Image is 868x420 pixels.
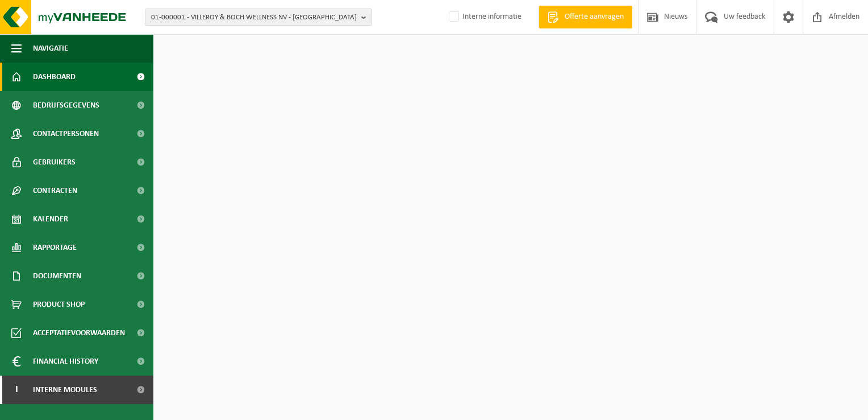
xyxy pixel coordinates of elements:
[145,9,372,26] button: 01-000001 - VILLEROY & BOCH WELLNESS NV - [GEOGRAPHIC_DATA]
[33,262,81,290] span: Documenten
[33,205,68,233] span: Kalender
[11,376,22,404] span: I
[33,120,99,148] span: Contactpersonen
[562,11,627,23] span: Offerte aanvragen
[33,148,76,176] span: Gebruikers
[539,6,632,28] a: Offerte aanvragen
[151,9,357,26] span: 01-000001 - VILLEROY & BOCH WELLNESS NV - [GEOGRAPHIC_DATA]
[33,233,77,262] span: Rapportage
[33,34,68,63] span: Navigatie
[33,347,98,376] span: Financial History
[33,290,85,319] span: Product Shop
[33,63,76,91] span: Dashboard
[33,319,125,347] span: Acceptatievoorwaarden
[33,176,77,205] span: Contracten
[33,91,99,120] span: Bedrijfsgegevens
[33,376,97,404] span: Interne modules
[446,9,521,26] label: Interne informatie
